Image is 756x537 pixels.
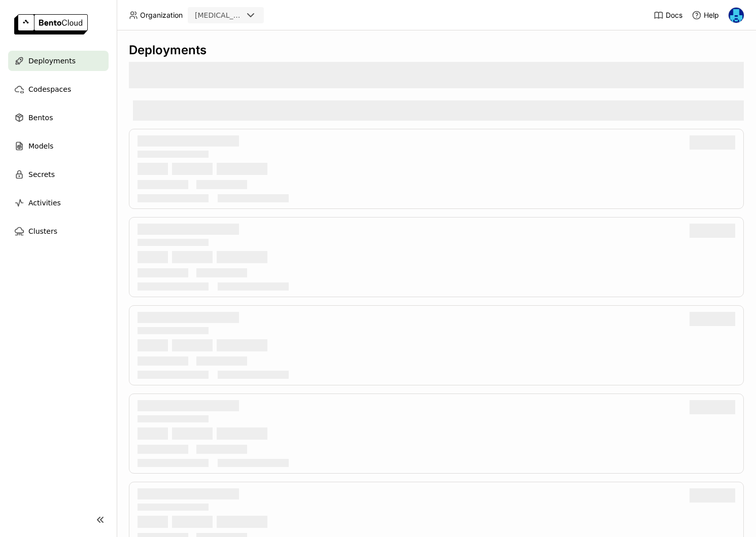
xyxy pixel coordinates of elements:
a: Activities [8,193,109,213]
span: Secrets [28,168,55,181]
span: Activities [28,197,61,209]
span: Organization [140,11,183,20]
a: Secrets [8,164,109,185]
span: Docs [666,11,682,20]
img: Yi Guo [729,8,744,23]
span: Clusters [28,225,57,237]
a: Bentos [8,108,109,128]
a: Codespaces [8,79,109,99]
input: Selected revia. [244,11,245,21]
span: Codespaces [28,83,71,95]
div: Deployments [129,43,744,58]
a: Models [8,136,109,156]
div: Help [692,10,719,20]
a: Docs [654,10,682,20]
img: logo [14,14,88,34]
span: Help [704,11,719,20]
span: Deployments [28,55,76,67]
span: Bentos [28,112,53,124]
span: Models [28,140,53,152]
a: Deployments [8,51,109,71]
div: [MEDICAL_DATA] [195,10,243,20]
a: Clusters [8,221,109,241]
